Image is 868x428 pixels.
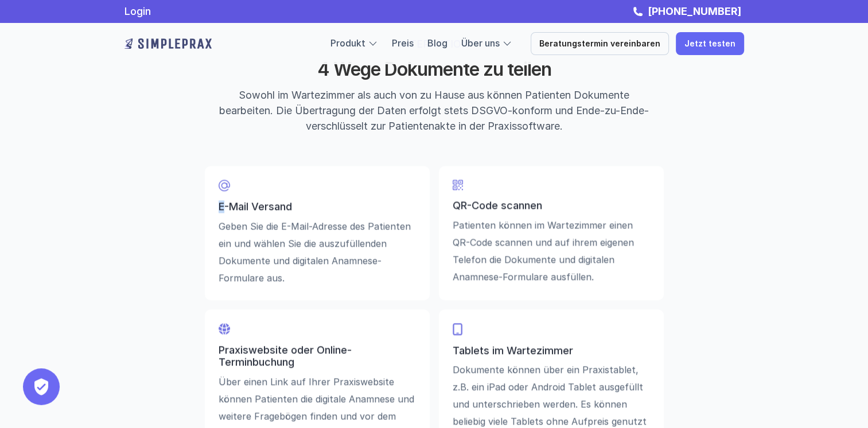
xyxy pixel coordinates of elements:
a: Über uns [461,37,500,49]
p: Tablets im Wartezimmer [453,345,650,357]
p: QR-Code scannen [453,200,650,212]
p: Beratungstermin vereinbaren [539,39,660,49]
a: Produkt [330,37,365,49]
p: Patienten können im Wartezimmer einen QR-Code scannen und auf ihrem eigenen Telefon die Dokumente... [453,217,650,286]
a: Jetzt testen [676,32,744,55]
strong: [PHONE_NUMBER] [648,5,741,17]
p: Jetzt testen [684,39,735,49]
p: Praxiswebsite oder Online-Terminbuchung [219,344,416,369]
a: Preis [392,37,414,49]
a: Blog [427,37,447,49]
a: [PHONE_NUMBER] [645,5,744,17]
a: Login [124,5,151,17]
p: Sowohl im Wartezimmer als auch von zu Hause aus können Patienten Dokumente bearbeiten. Die Übertr... [219,87,649,134]
a: Beratungstermin vereinbaren [531,32,669,55]
h2: 4 Wege Dokumente zu teilen [219,59,649,80]
p: Geben Sie die E-Mail-Adresse des Patienten ein und wählen Sie die auszufüllenden Dokumente und di... [219,218,416,287]
p: E-Mail Versand [219,201,416,213]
